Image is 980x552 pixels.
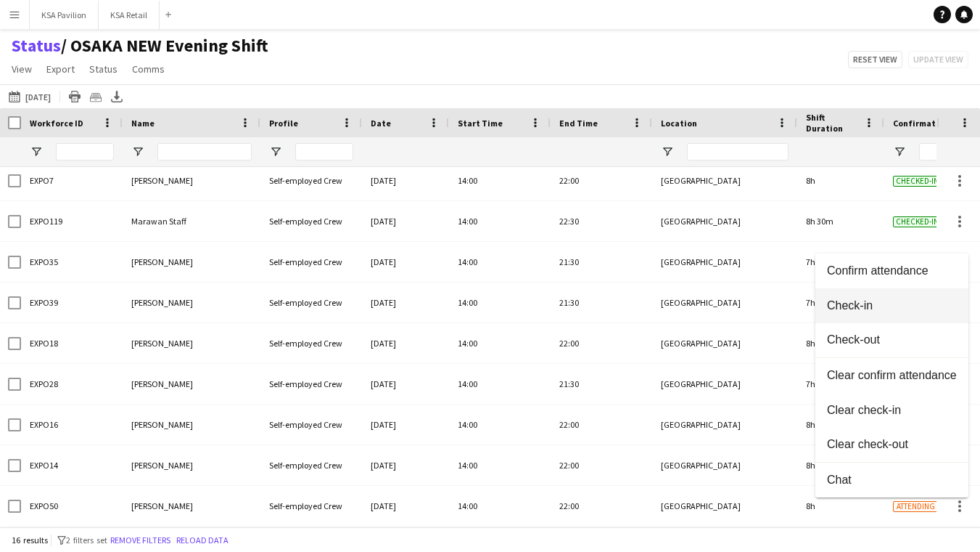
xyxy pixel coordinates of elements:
[827,299,957,312] span: Check-in
[827,403,957,416] span: Clear check-in
[815,288,968,323] button: Check-in
[827,264,957,277] span: Confirm attendance
[827,438,957,451] span: Clear check-out
[815,358,968,393] button: Clear confirm attendance
[815,253,968,288] button: Confirm attendance
[815,428,968,463] button: Clear check-out
[815,463,968,498] button: Chat
[827,368,957,381] span: Clear confirm attendance
[815,393,968,428] button: Clear check-in
[827,333,957,346] span: Check-out
[827,473,957,486] span: Chat
[815,323,968,358] button: Check-out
